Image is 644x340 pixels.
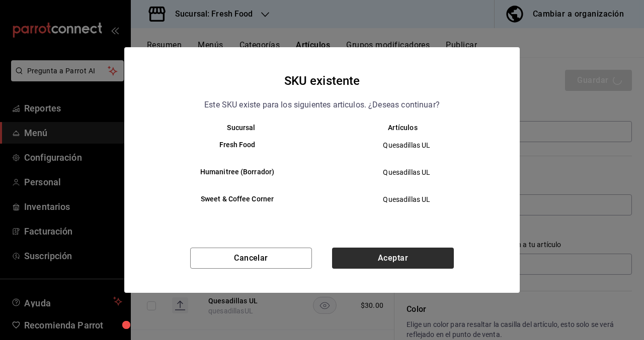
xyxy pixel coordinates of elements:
[331,194,483,204] span: Quesadillas UL
[204,98,440,111] p: Este SKU existe para los siguientes articulos. ¿Deseas continuar?
[160,167,314,178] h6: Humanitree (Borrador)
[284,71,360,90] h4: SKU existente
[331,167,483,177] span: Quesadillas UL
[332,248,454,269] button: Aceptar
[160,140,314,151] h6: Fresh Food
[144,124,322,132] th: Sucursal
[331,140,483,150] span: Quesadillas UL
[190,248,312,269] button: Cancelar
[160,194,314,205] h6: Sweet & Coffee Corner
[322,124,500,132] th: Artículos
